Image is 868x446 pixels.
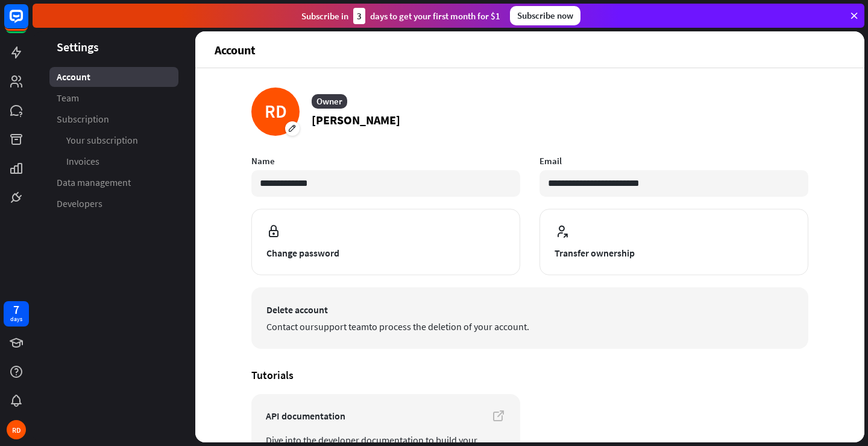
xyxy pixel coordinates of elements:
[4,301,29,327] a: 7 days
[251,88,300,136] div: RD
[266,246,505,260] span: Change password
[314,320,369,333] a: support team
[66,134,138,147] span: Your subscription
[33,39,195,55] header: Settings
[195,31,864,68] header: Account
[57,71,90,83] span: Account
[312,94,347,109] div: Owner
[49,88,178,108] a: Team
[49,130,178,150] a: Your subscription
[251,368,808,382] h4: Tutorials
[301,8,500,24] div: Subscribe in days to get your first month for $1
[57,197,102,210] span: Developers
[57,113,109,126] span: Subscription
[49,194,178,214] a: Developers
[555,246,793,260] span: Transfer ownership
[251,155,520,167] label: Name
[266,409,506,423] span: API documentation
[353,8,365,24] div: 3
[539,155,808,167] label: Email
[49,173,178,193] a: Data management
[539,209,808,275] button: Transfer ownership
[49,109,178,129] a: Subscription
[49,151,178,171] a: Invoices
[266,302,793,317] span: Delete account
[251,209,520,275] button: Change password
[13,304,19,315] div: 7
[266,319,793,334] span: Contact our to process the deletion of your account.
[66,155,99,168] span: Invoices
[510,6,580,25] div: Subscribe now
[57,176,131,189] span: Data management
[312,111,400,129] p: [PERSON_NAME]
[10,315,22,323] div: days
[10,5,46,41] button: Open LiveChat chat widget
[57,92,79,104] span: Team
[7,420,26,439] div: RD
[251,287,808,349] button: Delete account Contact oursupport teamto process the deletion of your account.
